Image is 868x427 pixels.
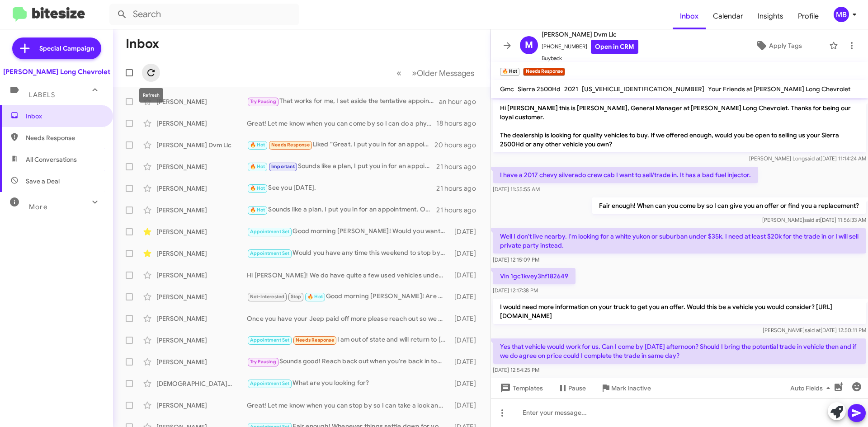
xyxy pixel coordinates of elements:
div: That works for me, I set aside the tentative appointment time. We're located at [STREET_ADDRESS] ... [247,96,439,107]
div: [DATE] [450,271,483,280]
span: said at [805,327,821,333]
div: Sounds good! Reach back out when you're back in town. [247,357,450,367]
div: [DATE] [450,292,483,301]
div: Sounds like a plan, I put you in for an appointment. Our address is [STREET_ADDRESS] [247,205,436,215]
div: What are you looking for? [247,378,450,389]
div: 21 hours ago [436,184,483,193]
div: [PERSON_NAME] [156,227,247,236]
span: 🔥 Hot [307,294,323,300]
span: Special Campaign [39,44,94,53]
span: Not-Interested [250,294,285,300]
div: Sounds like a plan, I put you in for an appointment. Here's our address: [STREET_ADDRESS] [247,161,436,172]
span: Appointment Set [250,229,290,235]
h1: Inbox [126,37,159,51]
span: [PERSON_NAME] [DATE] 12:50:11 PM [763,327,866,333]
span: Sierra 2500Hd [518,85,561,93]
div: [DATE] [450,249,483,258]
a: Special Campaign [12,38,101,59]
span: 🔥 Hot [250,142,265,148]
div: [PERSON_NAME] [156,357,247,366]
span: Templates [498,380,543,396]
button: Next [406,64,480,82]
button: Auto Fields [783,380,841,396]
div: Great! Let me know when you can come by so I can do a physical and mechanical inspection of it. [247,119,436,128]
div: [PERSON_NAME] [156,184,247,193]
button: Apply Tags [732,38,825,54]
div: Once you have your Jeep paid off more please reach out so we can see what we can do. [247,314,450,323]
a: Calendar [706,3,750,29]
span: said at [804,216,820,223]
input: Search [109,4,299,25]
span: Pause [568,380,586,396]
div: [PERSON_NAME] [156,119,247,128]
button: Previous [391,64,407,82]
div: Liked “Great, I put you in for an appointment! [STREET_ADDRESS][US_STATE]” [247,140,434,150]
span: Needs Response [271,142,310,148]
span: 🔥 Hot [250,185,265,191]
span: Appointment Set [250,380,290,386]
span: Needs Response [296,337,334,343]
a: Profile [791,3,826,29]
div: 20 hours ago [434,141,483,150]
span: Appointment Set [250,250,290,256]
div: [PERSON_NAME] [156,206,247,215]
div: [DATE] [450,336,483,345]
p: I would need more information on your truck to get you an offer. Would this be a vehicle you woul... [493,299,866,324]
a: Open in CRM [591,40,638,54]
div: [DATE] [450,314,483,323]
span: » [412,67,417,79]
button: MB [826,7,858,22]
div: [PERSON_NAME] [156,249,247,258]
span: [DATE] 12:15:09 PM [493,256,539,263]
span: 2021 [564,85,578,93]
span: M [525,38,533,52]
div: [DEMOGRAPHIC_DATA][PERSON_NAME] [156,379,247,388]
button: Mark Inactive [593,380,658,396]
small: Needs Response [523,68,565,76]
div: [DATE] [450,401,483,410]
span: Inbox [26,112,103,121]
span: Buyback [542,54,638,63]
span: Apply Tags [769,38,802,54]
button: Templates [491,380,550,396]
span: Try Pausing [250,99,276,104]
span: All Conversations [26,155,77,164]
span: [DATE] 12:17:38 PM [493,287,538,294]
span: 🔥 Hot [250,207,265,213]
span: Gmc [500,85,514,93]
div: Good morning [PERSON_NAME]! Would you want to take this mustang for a ride? [URL][DOMAIN_NAME] [247,226,450,237]
span: [PERSON_NAME] [DATE] 11:56:33 AM [762,216,866,223]
div: I am out of state and will return to [US_STATE] in November. [247,335,450,345]
span: [DATE] 11:55:55 AM [493,186,540,192]
span: Labels [29,91,55,99]
span: More [29,203,47,211]
span: Stop [291,294,302,300]
span: Try Pausing [250,359,276,365]
span: Important [271,164,295,169]
span: Your Friends at [PERSON_NAME] Long Chevrolet [708,85,850,93]
div: an hour ago [439,97,483,106]
p: Well I don't live nearby. I'm looking for a white yukon or suburban under $35k. I need at least $... [493,228,866,253]
span: « [396,67,401,79]
div: [PERSON_NAME] [156,401,247,410]
span: [DATE] 12:54:25 PM [493,366,539,373]
div: [PERSON_NAME] [156,292,247,301]
small: 🔥 Hot [500,68,519,76]
div: [DATE] [450,227,483,236]
span: [PERSON_NAME] Dvm Llc [542,29,638,40]
p: I have a 2017 chevy silverado crew cab I want to sell/trade in. It has a bad fuel injector. [493,167,758,183]
div: Good morning [PERSON_NAME]! Are you still considering that Ford Expedition Platinum? [247,291,450,302]
div: [PERSON_NAME] [156,271,247,280]
span: Inbox [673,3,706,29]
div: [PERSON_NAME] Long Chevrolet [3,67,110,76]
button: Pause [550,380,593,396]
span: Save a Deal [26,177,60,186]
div: See you [DATE]. [247,183,436,193]
span: [PERSON_NAME] Long [DATE] 11:14:24 AM [749,155,866,162]
span: Mark Inactive [611,380,651,396]
div: [PERSON_NAME] Dvm Llc [156,141,247,150]
a: Insights [750,3,791,29]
